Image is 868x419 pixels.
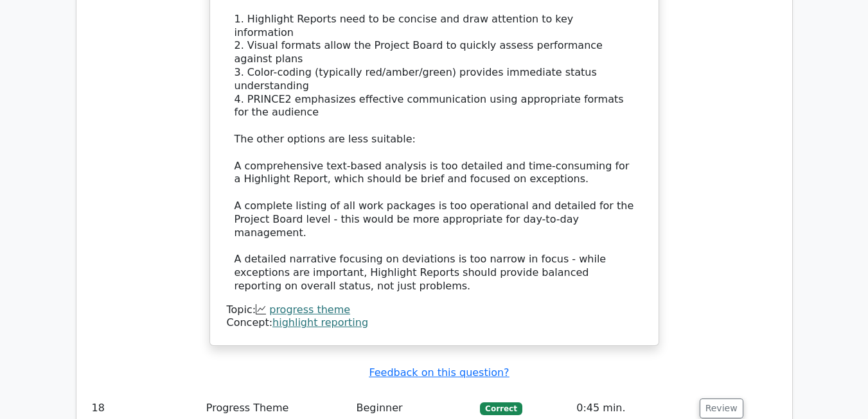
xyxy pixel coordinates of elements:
[269,304,350,316] a: progress theme
[369,366,509,379] a: Feedback on this question?
[700,398,743,418] button: Review
[272,316,368,329] a: highlight reporting
[227,316,642,330] div: Concept:
[480,402,522,415] span: Correct
[227,304,642,317] div: Topic:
